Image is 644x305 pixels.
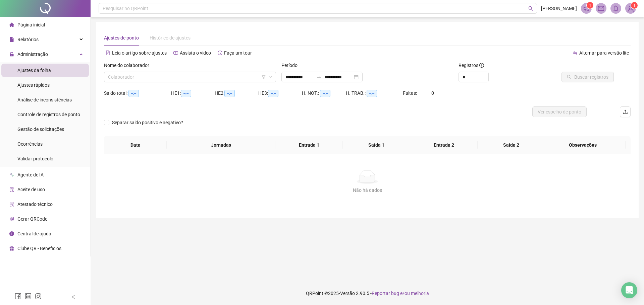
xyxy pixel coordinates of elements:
span: Alternar para versão lite [579,50,629,56]
th: Entrada 2 [410,136,478,154]
span: file [9,37,14,42]
span: Faltas: [403,90,418,96]
span: to [316,74,322,80]
span: info-circle [9,231,14,236]
button: Ver espelho de ponto [532,106,587,117]
sup: Atualize o seu contato no menu Meus Dados [631,2,638,9]
div: HE 2: [215,89,258,97]
span: [PERSON_NAME] [541,5,577,12]
img: 88641 [626,3,636,13]
span: --:-- [367,90,377,97]
label: Nome do colaborador [104,62,154,69]
span: Aceite de uso [17,187,45,192]
span: Leia o artigo sobre ajustes [112,50,167,56]
span: file-text [106,51,110,55]
span: Ocorrências [17,141,43,147]
span: Separar saldo positivo e negativo? [109,119,186,126]
span: Agente de IA [17,172,44,177]
span: Versão [340,291,355,296]
div: Não há dados [112,186,623,194]
span: --:-- [268,90,278,97]
span: Clube QR - Beneficios [17,246,61,251]
span: solution [9,202,14,207]
th: Entrada 1 [275,136,343,154]
span: audit [9,187,14,192]
span: qrcode [9,217,14,221]
th: Observações [540,136,626,154]
span: Reportar bug e/ou melhoria [372,291,429,296]
div: Open Intercom Messenger [621,282,637,298]
span: search [528,6,533,11]
span: Validar protocolo [17,156,53,161]
span: Administração [17,52,48,57]
span: Controle de registros de ponto [17,112,80,117]
span: Ajustes de ponto [104,35,139,41]
span: Página inicial [17,22,45,27]
th: Saída 1 [343,136,410,154]
span: --:-- [224,90,235,97]
span: notification [583,5,589,11]
span: Registros [459,62,484,69]
span: upload [623,109,628,115]
div: Saldo total: [104,89,171,97]
span: left [71,295,76,299]
label: Período [281,62,302,69]
div: HE 1: [171,89,215,97]
span: 0 [431,90,434,96]
span: Histórico de ajustes [150,35,191,41]
sup: 1 [587,2,593,9]
span: Central de ajuda [17,231,51,236]
span: youtube [173,51,178,55]
span: instagram [35,293,42,300]
span: linkedin [25,293,32,300]
span: Ajustes da folha [17,68,51,73]
footer: QRPoint © 2025 - 2.90.5 - [91,282,644,305]
span: info-circle [479,63,484,68]
div: H. NOT.: [302,89,346,97]
span: facebook [15,293,21,300]
span: Gerar QRCode [17,216,47,222]
span: Faça um tour [224,50,252,56]
span: --:-- [128,90,139,97]
span: Observações [545,141,620,149]
span: history [218,51,222,55]
button: Buscar registros [561,72,614,82]
th: Jornadas [167,136,275,154]
span: lock [9,52,14,57]
span: Atestado técnico [17,202,53,207]
span: Análise de inconsistências [17,97,72,102]
span: gift [9,246,14,251]
span: down [268,75,272,79]
span: Relatórios [17,37,39,42]
span: --:-- [320,90,330,97]
span: --:-- [181,90,191,97]
div: HE 3: [258,89,302,97]
span: 1 [589,3,591,8]
span: mail [598,5,604,11]
span: swap [573,51,578,55]
span: 1 [633,3,636,8]
span: bell [613,5,619,11]
th: Data [104,136,167,154]
span: filter [262,75,266,79]
span: Assista o vídeo [180,50,211,56]
span: Ajustes rápidos [17,82,50,88]
span: swap-right [316,74,322,80]
th: Saída 2 [478,136,545,154]
span: home [9,22,14,27]
div: H. TRAB.: [346,89,403,97]
span: Gestão de solicitações [17,127,64,132]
